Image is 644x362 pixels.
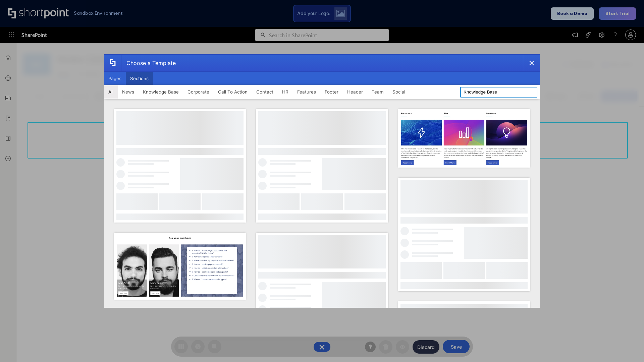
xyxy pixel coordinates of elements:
input: Search [460,87,537,98]
button: HR [278,85,293,99]
div: template selector [104,54,540,308]
button: Social [388,85,410,99]
div: Choose a Template [121,55,176,71]
button: Team [367,85,388,99]
button: Features [293,85,320,99]
button: Contact [252,85,278,99]
iframe: Chat Widget [610,330,644,362]
button: Call To Action [214,85,252,99]
button: News [118,85,139,99]
button: All [104,85,118,99]
button: Sections [126,72,153,85]
button: Corporate [183,85,214,99]
button: Knowledge Base [139,85,183,99]
button: Header [343,85,367,99]
button: Pages [104,72,126,85]
button: Footer [320,85,343,99]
